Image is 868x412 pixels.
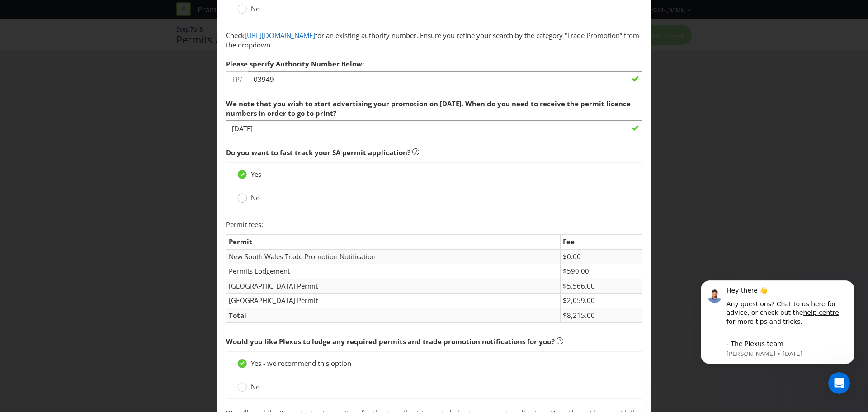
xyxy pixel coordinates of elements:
[226,59,364,68] span: Please specify Authority Number Below:
[560,264,642,279] td: $590.00
[226,279,561,293] td: [GEOGRAPHIC_DATA] Permit
[226,31,245,40] span: Check
[560,234,642,249] td: Fee
[226,249,561,264] td: New South Wales Trade Promotion Notification
[687,272,868,369] iframe: Intercom notifications message
[251,193,260,202] span: No
[226,234,561,249] td: Permit
[251,359,351,368] span: Yes - we recommend this option
[560,308,642,322] td: $8,215.00
[226,71,248,87] span: TP/
[226,337,555,346] span: Would you like Plexus to lodge any required permits and trade promotion notifications for you?
[245,31,315,40] a: [URL][DOMAIN_NAME]
[828,372,850,394] iframe: Intercom live chat
[226,148,410,157] span: Do you want to fast track your SA permit application?
[560,279,642,293] td: $5,566.00
[226,220,642,229] p: Permit fees:
[560,294,642,308] td: $2,059.00
[226,294,561,308] td: [GEOGRAPHIC_DATA] Permit
[560,249,642,264] td: $0.00
[226,264,561,279] td: Permits Lodgement
[226,99,631,118] span: We note that you wish to start advertising your promotion on [DATE]. When do you need to receive ...
[226,31,639,49] span: for an existing authority number. Ensure you refine your search by the category “Trade Promotion”...
[229,311,246,320] strong: Total
[251,170,261,179] span: Yes
[251,4,260,13] span: No
[251,382,260,391] span: No
[226,120,642,136] input: DD/MM/YY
